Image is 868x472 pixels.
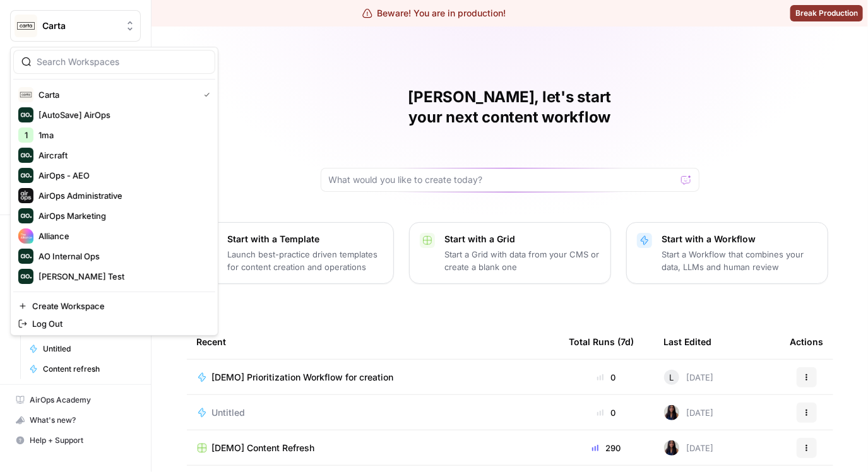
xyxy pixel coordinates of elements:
div: Workspace: Carta [10,47,218,336]
div: Recent [197,324,549,359]
p: Start with a Grid [445,233,600,245]
span: Create Workspace [32,300,205,312]
img: Carta Logo [18,87,33,102]
div: What's new? [11,411,140,430]
span: 1ma [39,129,205,141]
div: [DATE] [664,405,714,420]
a: Untitled [197,406,549,419]
span: Aircraft [39,149,205,162]
span: AirOps Administrative [39,189,205,202]
div: 0 [569,406,644,419]
span: L [669,371,674,384]
button: What's new? [10,410,141,430]
div: Total Runs (7d) [569,324,634,359]
span: Break Production [795,8,858,19]
span: Content refresh [43,363,135,375]
span: AirOps - AEO [39,169,205,182]
img: rox323kbkgutb4wcij4krxobkpon [664,440,679,456]
span: 1 [24,129,27,141]
span: Alliance [39,230,205,242]
span: [AutoSave] AirOps [39,109,205,121]
img: Carta Logo [15,15,37,37]
span: Carta [42,20,119,32]
div: 0 [569,371,644,384]
img: AirOps - AEO Logo [18,168,33,183]
span: Untitled [43,343,135,355]
p: Launch best-practice driven templates for content creation and operations [228,248,383,273]
img: AirOps Marketing Logo [18,208,33,223]
input: Search Workspaces [37,56,207,68]
span: Carta [39,88,194,101]
a: Content refresh [23,359,141,379]
p: Start a Grid with data from your CMS or create a blank one [445,248,600,273]
div: Beware! You are in production! [362,7,506,20]
img: Alliance Logo [18,228,33,244]
div: [DATE] [664,440,714,456]
span: Untitled [212,406,246,419]
div: [DATE] [664,370,714,385]
div: Actions [790,324,824,359]
button: Start with a GridStart a Grid with data from your CMS or create a blank one [409,222,611,284]
span: AO Internal Ops [39,250,205,263]
p: Start with a Workflow [662,233,817,245]
span: Help + Support [30,435,135,446]
input: What would you like to create today? [329,174,676,186]
button: Break Production [790,5,863,21]
div: Last Edited [664,324,712,359]
a: Create Workspace [13,297,215,315]
span: Log Out [32,317,205,330]
a: Untitled [23,339,141,359]
span: [DEMO] Prioritization Workflow for creation [212,371,394,384]
a: [DEMO] Content Refresh [197,442,549,454]
img: AO Internal Ops Logo [18,249,33,264]
span: [DEMO] Content Refresh [212,442,315,454]
p: Start a Workflow that combines your data, LLMs and human review [662,248,817,273]
span: AirOps Academy [30,394,135,406]
div: 290 [569,442,644,454]
button: Workspace: Carta [10,10,141,42]
button: Start with a TemplateLaunch best-practice driven templates for content creation and operations [192,222,394,284]
h1: [PERSON_NAME], let's start your next content workflow [321,87,699,127]
button: Help + Support [10,430,141,451]
img: [AutoSave] AirOps Logo [18,107,33,122]
p: Start with a Template [228,233,383,245]
a: Log Out [13,315,215,333]
button: Start with a WorkflowStart a Workflow that combines your data, LLMs and human review [626,222,828,284]
img: AirOps Administrative Logo [18,188,33,203]
span: AirOps Marketing [39,209,205,222]
a: AirOps Academy [10,390,141,410]
img: Aircraft Logo [18,148,33,163]
img: rox323kbkgutb4wcij4krxobkpon [664,405,679,420]
a: [DEMO] Prioritization Workflow for creation [197,371,549,384]
span: [PERSON_NAME] Test [39,270,205,283]
img: Dillon Test Logo [18,269,33,284]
